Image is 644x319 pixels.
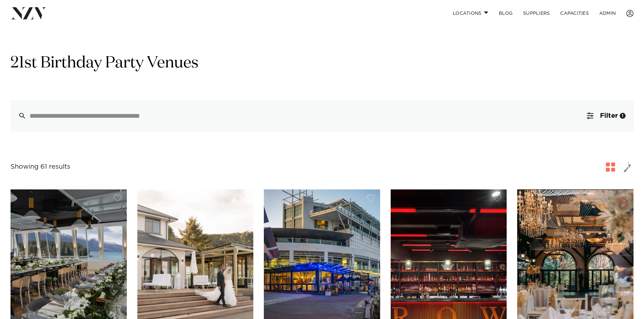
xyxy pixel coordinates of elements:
[518,6,555,20] a: SUPPLIERS
[494,6,518,20] a: BLOG
[11,162,70,172] div: Showing 61 results
[620,113,626,119] div: 1
[11,53,633,74] h1: 21st Birthday Party Venues
[600,112,618,119] span: Filter
[555,6,594,20] a: Capacities
[11,7,46,19] img: nzv-logo.png
[448,6,494,20] a: Locations
[579,100,633,132] button: Filter1
[594,6,621,20] a: ADMIN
